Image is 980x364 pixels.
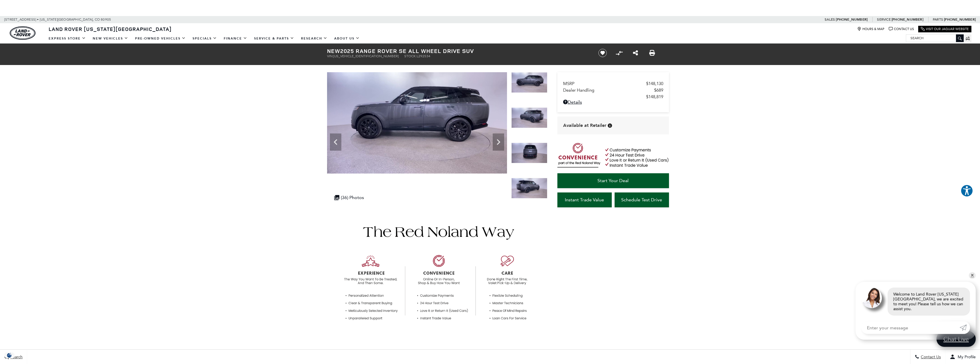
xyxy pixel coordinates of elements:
[404,54,417,58] span: Stock:
[49,25,172,32] span: Land Rover [US_STATE][GEOGRAPHIC_DATA]
[857,27,884,31] a: Hours & Map
[417,54,430,58] span: L292534
[825,17,835,21] span: Sales
[189,34,220,44] a: Specials
[649,50,655,56] a: Print this New 2025 Range Rover SE All Wheel Drive SUV
[889,27,914,31] a: Contact Us
[4,16,39,23] span: [STREET_ADDRESS] •
[331,34,363,44] a: About Us
[3,352,16,358] img: Opt-Out Icon
[861,288,882,308] img: Agent profile photo
[563,81,663,86] a: MSRP $148,130
[220,34,251,44] a: Finance
[511,178,547,198] img: New 2025 Carpathian Grey LAND ROVER SE image 8
[945,350,980,364] button: Open user profile menu
[961,184,973,198] aside: Accessibility Help Desk
[563,81,646,86] span: MSRP
[861,321,960,334] input: Enter your message
[101,16,111,23] span: 80905
[906,35,963,42] input: Search
[327,47,340,55] strong: New
[888,288,970,316] div: Welcome to Land Rover [US_STATE][GEOGRAPHIC_DATA], we are excited to meet you! Please tell us how...
[877,17,890,21] span: Service
[563,88,663,93] a: Dealer Handling $689
[597,178,629,183] span: Start Your Deal
[944,17,976,22] a: [PHONE_NUMBER]
[654,88,663,93] span: $689
[132,34,189,44] a: Pre-Owned Vehicles
[331,192,367,203] div: (36) Photos
[327,72,507,174] img: New 2025 Carpathian Grey LAND ROVER SE image 5
[251,34,298,44] a: Service & Parts
[493,133,504,151] div: Next
[565,197,604,202] span: Instant Trade Value
[511,143,547,163] img: New 2025 Carpathian Grey LAND ROVER SE image 7
[3,352,16,358] section: Click to Open Cookie Consent Modal
[596,48,609,58] button: Save vehicle
[10,26,35,40] img: Land Rover
[615,192,669,207] a: Schedule Test Drive
[608,123,612,128] div: Vehicle is in stock and ready for immediate delivery. Due to demand, availability is subject to c...
[10,26,35,40] a: land-rover
[960,321,970,334] a: Submit
[615,49,623,57] button: Compare Vehicle
[919,355,941,359] span: Contact Us
[633,50,638,56] a: Share this New 2025 Range Rover SE All Wheel Drive SUV
[89,34,132,44] a: New Vehicles
[961,184,973,197] button: Explore your accessibility options
[327,54,333,58] span: VIN:
[836,17,868,22] a: [PHONE_NUMBER]
[557,192,612,207] a: Instant Trade Value
[40,16,94,23] span: [US_STATE][GEOGRAPHIC_DATA],
[557,173,669,188] a: Start Your Deal
[4,17,111,21] a: [STREET_ADDRESS] • [US_STATE][GEOGRAPHIC_DATA], CO 80905
[511,72,547,93] img: New 2025 Carpathian Grey LAND ROVER SE image 5
[646,81,663,86] span: $148,130
[563,99,663,105] a: Details
[563,94,663,99] a: $148,819
[45,34,89,44] a: EXPRESS STORE
[45,25,175,32] a: Land Rover [US_STATE][GEOGRAPHIC_DATA]
[563,122,606,129] span: Available at Retailer
[646,94,663,99] span: $148,819
[933,17,943,21] span: Parts
[557,210,669,300] iframe: YouTube video player
[621,197,662,202] span: Schedule Test Drive
[298,34,331,44] a: Research
[955,355,976,359] span: My Profile
[563,88,654,93] span: Dealer Handling
[921,27,969,31] a: Visit Our Jaguar Website
[892,17,923,22] a: [PHONE_NUMBER]
[333,54,399,58] span: [US_VEHICLE_IDENTIFICATION_NUMBER]
[511,107,547,128] img: New 2025 Carpathian Grey LAND ROVER SE image 6
[330,133,341,151] div: Previous
[327,48,589,54] h1: 2025 Range Rover SE All Wheel Drive SUV
[45,34,363,44] nav: Main Navigation
[95,16,100,23] span: CO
